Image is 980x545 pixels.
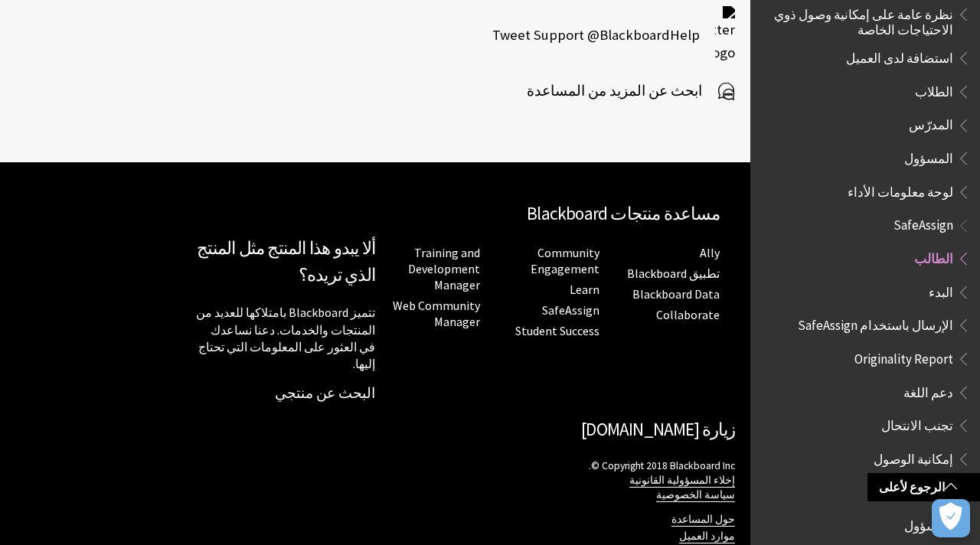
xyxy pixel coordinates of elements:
[715,6,735,64] img: Twitter logo
[656,307,720,323] a: Collaborate
[700,245,720,261] a: Ally
[903,380,953,400] span: دعم اللغة
[393,298,480,330] a: Web Community Manager
[904,145,953,166] span: المسؤول
[632,286,720,302] a: Blackboard Data
[846,45,953,66] span: استضافة لدى العميل
[893,213,953,233] span: SafeAssign
[909,113,953,133] span: المدرّس
[527,80,735,103] a: ابحث عن المزيد من المساعدة
[848,179,953,200] span: لوحة معلومات الأداء
[915,79,953,100] span: الطلاب
[581,418,735,440] a: زيارة [DOMAIN_NAME]
[492,24,715,47] span: Tweet Support @BlackboardHelp
[542,302,599,318] a: SafeAssign
[492,6,735,64] a: Twitter logo Tweet Support @BlackboardHelp
[275,384,375,402] a: البحث عن منتجي
[515,323,599,339] a: Student Success
[679,530,735,543] a: موارد العميل
[904,513,953,534] span: المسؤول
[769,2,953,38] span: نظرة عامة على إمكانية وصول ذوي الاحتياجات الخاصة
[531,245,599,277] a: Community Engagement
[759,213,971,540] nav: Book outline for Blackboard SafeAssign
[914,246,953,266] span: الطالب
[929,279,953,300] span: البدء
[195,304,375,373] p: تتميز Blackboard بامتلاكها للعديد من المنتجات والخدمات. دعنا نساعدك في العثور على المعلومات التي ...
[854,346,953,367] span: Originality Report
[375,201,720,227] h2: مساعدة منتجات Blackboard
[932,499,970,537] button: فتح التفضيلات
[881,413,953,433] span: تجنب الانتحال
[671,513,735,527] a: حول المساعدة
[570,282,599,298] a: Learn
[798,312,953,333] span: الإرسال باستخدام SafeAssign
[195,235,375,289] h2: ألا يبدو هذا المنتج مثل المنتج الذي تريده؟
[629,474,735,488] a: إخلاء المسؤولية القانونية
[555,459,735,502] p: ‎© Copyright 2018 Blackboard Inc.
[867,473,980,501] a: الرجوع لأعلى
[656,488,735,502] a: سياسة الخصوصية
[627,266,720,282] a: تطبيق Blackboard
[874,446,953,467] span: إمكانية الوصول
[408,245,480,293] a: Training and Development Manager
[527,80,717,103] span: ابحث عن المزيد من المساعدة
